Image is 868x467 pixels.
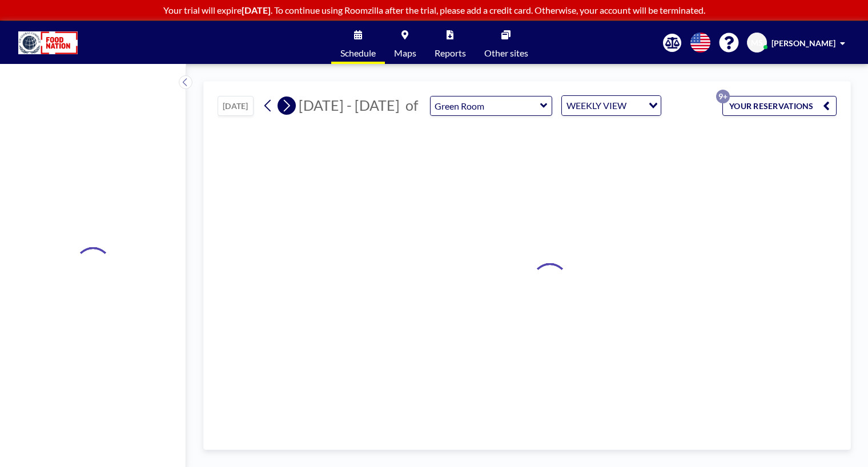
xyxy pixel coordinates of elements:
[385,21,425,64] a: Maps
[722,96,837,116] button: YOUR RESERVATIONS9+
[18,31,78,54] img: organization-logo
[484,49,528,58] span: Other sites
[630,98,642,113] input: Search for option
[299,96,400,114] span: [DATE] - [DATE]
[771,38,835,48] span: [PERSON_NAME]
[435,49,466,58] span: Reports
[425,21,475,64] a: Reports
[431,96,540,115] input: Green Room
[331,21,385,64] a: Schedule
[716,90,730,103] p: 9+
[475,21,537,64] a: Other sites
[564,98,629,113] span: WEEKLY VIEW
[340,49,376,58] span: Schedule
[394,49,416,58] span: Maps
[405,96,418,114] span: of
[218,96,254,116] button: [DATE]
[242,5,271,15] b: [DATE]
[562,96,661,115] div: Search for option
[751,38,763,48] span: MS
